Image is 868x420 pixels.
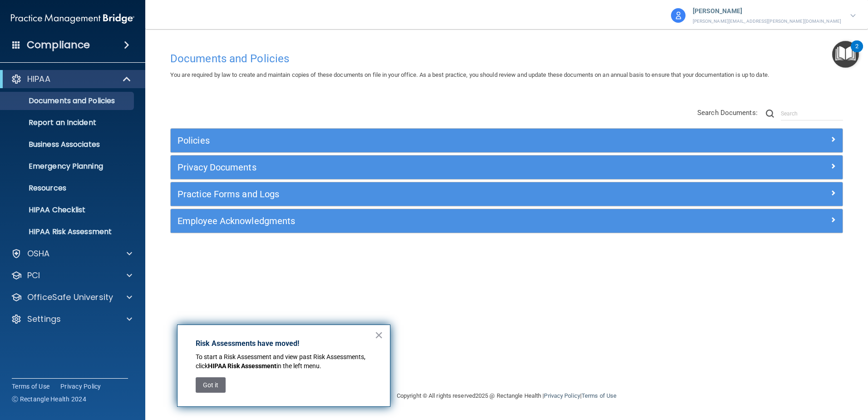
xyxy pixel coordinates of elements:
p: HIPAA [27,74,50,85]
h4: Documents and Policies [170,53,843,65]
img: ic-search.3b580494.png [766,110,774,118]
div: 2 [855,46,858,58]
p: Emergency Planning [6,162,130,171]
button: Got it [196,377,226,393]
p: Report an Incident [6,118,130,127]
p: HIPAA Checklist [6,205,130,215]
p: [PERSON_NAME][EMAIL_ADDRESS][PERSON_NAME][DOMAIN_NAME] [693,17,841,25]
button: Close [375,328,383,342]
p: OfficeSafe University [27,292,113,303]
p: Business Associates [6,140,130,149]
span: in the left menu. [276,362,321,370]
img: arrow-down.227dba2b.svg [850,14,856,17]
p: [PERSON_NAME] [693,5,841,17]
p: Resources [6,184,130,193]
p: OSHA [27,248,50,259]
p: PCI [27,270,40,281]
h5: Employee Acknowledgments [178,216,668,226]
p: HIPAA Risk Assessment [6,227,130,236]
strong: HIPAA Risk Assessment [208,362,276,370]
div: Copyright © All rights reserved 2025 @ Rectangle Health | | [341,381,672,410]
a: Terms of Use [582,392,616,399]
h5: Practice Forms and Logs [178,189,668,199]
p: Settings [27,314,61,325]
a: Terms of Use [12,382,49,391]
a: Privacy Policy [60,382,101,391]
button: Open Resource Center, 2 new notifications [832,41,859,68]
strong: Risk Assessments have moved! [196,339,299,348]
a: Privacy Policy [544,392,580,399]
h5: Policies [178,135,668,145]
span: Search Documents: [697,109,758,117]
span: Ⓒ Rectangle Health 2024 [12,395,86,404]
h5: Privacy Documents [178,162,668,172]
h4: Compliance [27,39,90,51]
input: Search [781,107,843,120]
img: PMB logo [11,10,134,28]
img: avatar.17b06cb7.svg [671,8,686,23]
p: Documents and Policies [6,96,130,105]
span: To start a Risk Assessment and view past Risk Assessments, click [196,353,367,370]
span: You are required by law to create and maintain copies of these documents on file in your office. ... [170,71,769,78]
